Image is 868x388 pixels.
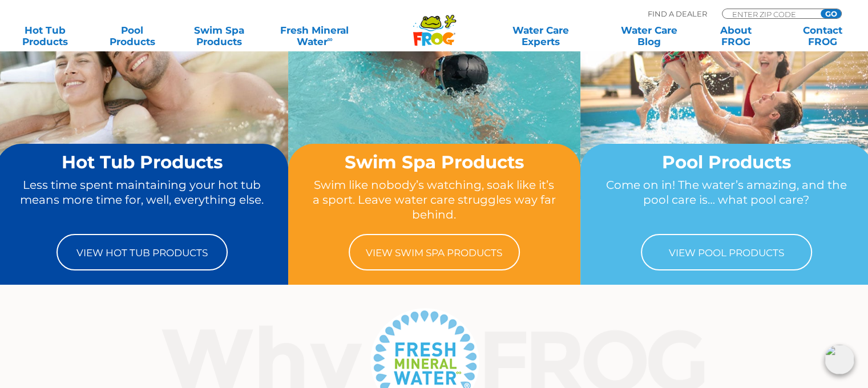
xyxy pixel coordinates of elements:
[11,25,79,47] a: Hot TubProducts
[272,25,357,47] a: Fresh MineralWater∞
[602,177,851,223] p: Come on in! The water’s amazing, and the pool care is… what pool care?
[18,152,267,172] h2: Hot Tub Products
[731,9,808,19] input: Zip Code Form
[602,152,851,172] h2: Pool Products
[185,25,253,47] a: Swim SpaProducts
[648,9,707,19] p: Find A Dealer
[349,234,520,270] a: View Swim Spa Products
[310,152,559,172] h2: Swim Spa Products
[18,177,267,223] p: Less time spent maintaining your hot tub means more time for, well, everything else.
[789,25,857,47] a: ContactFROG
[641,234,812,270] a: View Pool Products
[98,25,165,47] a: PoolProducts
[56,234,228,270] a: View Hot Tub Products
[486,25,596,47] a: Water CareExperts
[702,25,769,47] a: AboutFROG
[821,9,841,18] input: GO
[825,345,854,374] img: openIcon
[615,25,683,47] a: Water CareBlog
[327,35,332,43] sup: ∞
[310,177,559,223] p: Swim like nobody’s watching, soak like it’s a sport. Leave water care struggles way far behind.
